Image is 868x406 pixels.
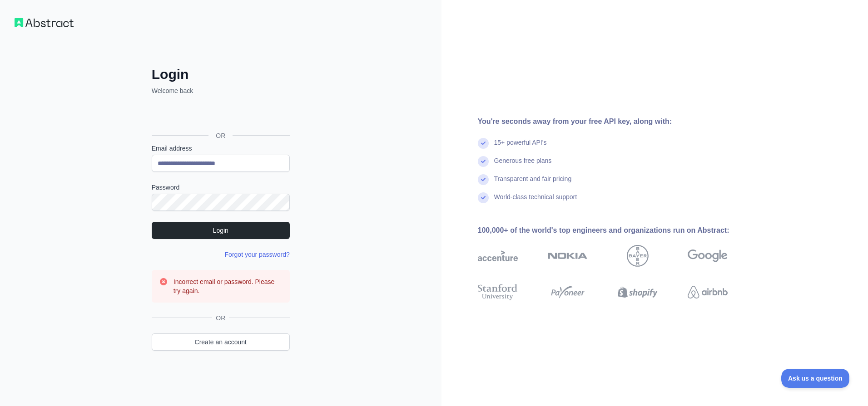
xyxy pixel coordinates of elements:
img: check mark [478,156,489,167]
img: airbnb [688,282,728,302]
img: shopify [618,282,658,302]
img: check mark [478,138,489,149]
a: Forgot your password? [225,251,290,258]
iframe: Sign in with Google Button [147,105,293,125]
div: Generous free plans [494,156,552,174]
span: OR [212,313,229,323]
img: nokia [548,245,588,267]
h2: Login [152,66,290,83]
label: Email address [152,144,290,153]
img: google [688,245,728,267]
h3: Incorrect email or password. Please try again. [174,277,283,295]
img: Workflow [15,18,74,27]
img: accenture [478,245,518,267]
span: OR [208,131,233,140]
a: Create an account [152,333,290,351]
img: bayer [627,245,649,267]
label: Password [152,183,290,192]
div: 15+ powerful API's [494,138,547,156]
div: Transparent and fair pricing [494,174,572,192]
img: check mark [478,192,489,203]
p: Welcome back [152,86,290,95]
div: 100,000+ of the world's top engineers and organizations run on Abstract: [478,225,757,236]
iframe: Toggle Customer Support [781,369,850,388]
img: payoneer [548,282,588,302]
div: World-class technical support [494,192,577,210]
div: You're seconds away from your free API key, along with: [478,116,757,127]
img: stanford university [478,282,518,302]
button: Login [152,222,290,239]
img: check mark [478,174,489,185]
